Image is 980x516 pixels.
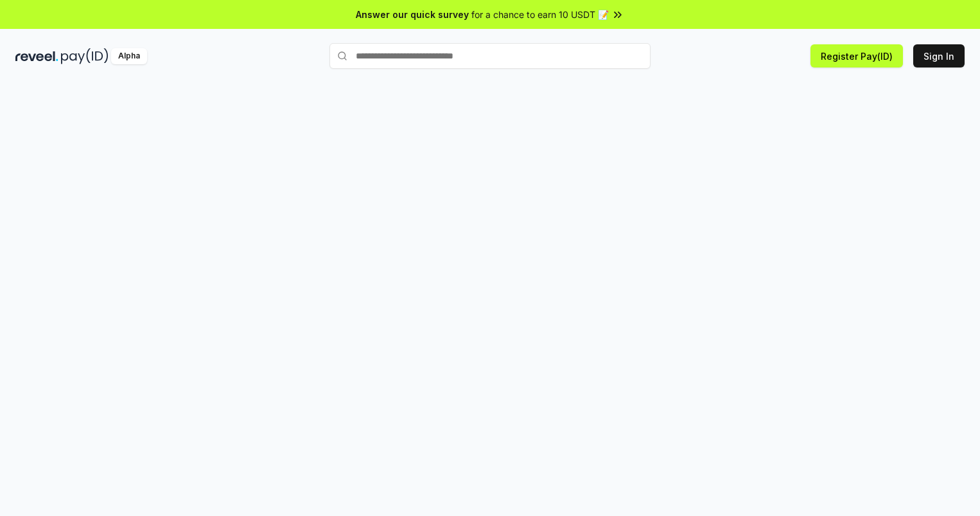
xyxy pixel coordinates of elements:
[471,8,609,21] span: for a chance to earn 10 USDT 📝
[913,44,965,67] button: Sign In
[15,48,58,64] img: reveel_dark
[61,48,109,64] img: pay_id
[356,8,469,21] span: Answer our quick survey
[810,44,903,67] button: Register Pay(ID)
[111,48,147,64] div: Alpha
